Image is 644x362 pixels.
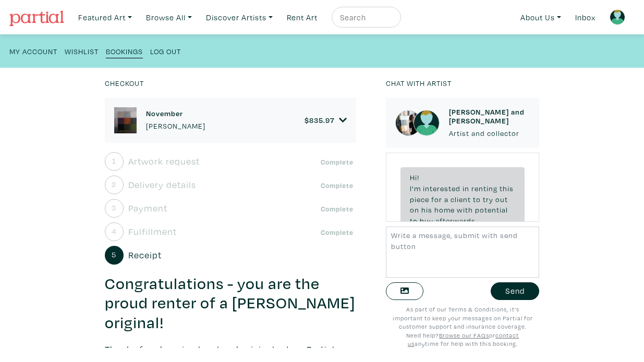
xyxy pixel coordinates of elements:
[449,107,530,126] h6: [PERSON_NAME] and [PERSON_NAME]
[128,201,167,215] span: Payment
[491,282,539,301] button: Send
[420,216,433,226] span: buy
[105,342,357,356] p: Thanks for choosing local and original art on Partial.
[318,227,357,238] span: Complete
[475,205,508,215] span: potential
[128,154,200,168] span: Artwork request
[431,194,442,204] span: for
[463,183,469,193] span: in
[410,194,429,204] span: piece
[105,78,144,88] small: Checkout
[150,44,181,58] a: Log Out
[339,11,391,24] input: Search
[483,194,493,204] span: try
[386,78,452,88] small: Chat with artist
[305,116,347,125] a: $835.97
[128,248,162,262] span: Receipt
[309,115,334,125] span: 835.97
[106,46,143,56] small: Bookings
[500,183,514,193] span: this
[9,44,57,58] a: My Account
[444,194,448,204] span: a
[146,120,205,132] p: [PERSON_NAME]
[141,7,197,28] a: Browse All
[114,107,137,133] img: phpThumb.php
[150,46,181,56] small: Log Out
[146,109,205,118] h6: November
[105,274,357,333] h3: Congratulations - you are the proud renter of a [PERSON_NAME] original!
[65,44,99,58] a: Wishlist
[146,109,205,131] a: November [PERSON_NAME]
[435,216,478,226] span: afterwards.
[410,172,419,182] span: Hi!
[318,180,357,191] span: Complete
[305,116,334,124] h6: $
[65,46,99,56] small: Wishlist
[112,181,116,188] small: 2
[414,110,440,136] img: avatar.png
[410,183,421,193] span: I'm
[457,205,473,215] span: with
[410,205,419,215] span: on
[112,228,116,235] small: 4
[318,157,357,167] span: Complete
[451,194,471,204] span: client
[112,157,116,165] small: 1
[473,194,481,204] span: to
[128,178,196,192] span: Delivery details
[393,305,533,347] small: As part of our Terms & Conditions, it's important to keep your messages on Partial for customer s...
[495,194,508,204] span: out
[471,183,497,193] span: renting
[128,224,177,239] span: Fulfillment
[395,110,421,136] img: phpThumb.php
[9,46,57,56] small: My Account
[421,205,432,215] span: his
[112,204,116,211] small: 3
[410,216,418,226] span: to
[516,7,566,28] a: About Us
[439,331,489,339] a: Browse our FAQs
[282,7,322,28] a: Rent Art
[112,251,116,258] small: 5
[449,128,530,139] p: Artist and collector
[201,7,277,28] a: Discover Artists
[74,7,137,28] a: Featured Art
[106,44,143,58] a: Bookings
[408,331,519,348] a: contact us
[434,205,455,215] span: home
[610,9,625,25] img: avatar.png
[318,204,357,214] span: Complete
[570,7,600,28] a: Inbox
[423,183,460,193] span: interested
